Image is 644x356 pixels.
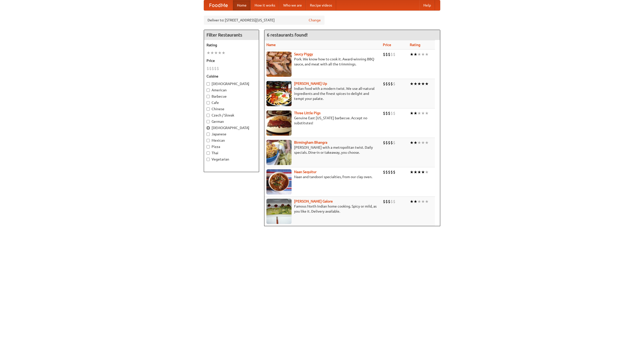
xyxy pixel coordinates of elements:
[383,43,391,47] a: Price
[266,169,292,194] img: naansequitur.jpg
[383,140,385,145] li: $
[204,30,259,40] h4: Filter Restaurants
[266,86,379,101] p: Indian food with a modern twist. We use all-natural ingredients and the finest spices to delight ...
[414,199,417,204] li: ★
[421,169,425,175] li: ★
[393,110,395,116] li: $
[388,81,390,87] li: $
[207,144,256,149] label: Pizza
[212,66,214,71] li: $
[388,140,390,145] li: $
[266,145,379,155] p: [PERSON_NAME] with a metropolitan twist. Daily specials. Dine-in or takeaway, you choose.
[210,50,214,56] li: ★
[383,110,385,116] li: $
[218,50,222,56] li: ★
[393,52,395,57] li: $
[383,81,385,87] li: $
[207,113,256,118] label: Czech / Slovak
[207,157,256,162] label: Vegetarian
[207,132,256,137] label: Japanese
[388,199,390,204] li: $
[207,88,256,93] label: American
[207,139,210,142] input: Mexican
[214,66,217,71] li: $
[266,140,292,165] img: bhangra.jpg
[294,111,320,115] a: Three Little Pigs
[414,169,417,175] li: ★
[266,81,292,106] img: curryup.jpg
[410,52,414,57] li: ★
[207,120,210,123] input: German
[419,0,435,10] a: Help
[294,82,327,86] a: [PERSON_NAME] Up
[421,110,425,116] li: ★
[214,50,218,56] li: ★
[385,110,388,116] li: $
[421,140,425,145] li: ★
[414,140,417,145] li: ★
[266,115,379,126] p: Genuine East [US_STATE] barbecue. Accept no substitutes!
[207,126,210,130] input: [DEMOGRAPHIC_DATA]
[383,199,385,204] li: $
[390,199,393,204] li: $
[207,66,209,71] li: $
[222,50,225,56] li: ★
[414,52,417,57] li: ★
[207,100,256,105] label: Cafe
[425,52,429,57] li: ★
[425,169,429,175] li: ★
[207,133,210,136] input: Japanese
[207,114,210,117] input: Czech / Slovak
[207,95,210,98] input: Barbecue
[207,125,256,130] label: [DEMOGRAPHIC_DATA]
[390,140,393,145] li: $
[207,74,256,79] h5: Cuisine
[393,140,395,145] li: $
[207,89,210,92] input: American
[417,81,421,87] li: ★
[410,169,414,175] li: ★
[306,0,336,10] a: Recipe videos
[393,169,395,175] li: $
[388,169,390,175] li: $
[207,106,256,111] label: Chinese
[207,82,210,86] input: [DEMOGRAPHIC_DATA]
[207,151,210,155] input: Thai
[385,169,388,175] li: $
[385,140,388,145] li: $
[294,199,333,203] a: [PERSON_NAME] Galore
[425,140,429,145] li: ★
[204,0,233,10] a: FoodMe
[233,0,251,10] a: Home
[266,110,292,136] img: littlepigs.jpg
[294,140,327,144] b: Birmingham Bhangra
[266,52,292,77] img: saucy.jpg
[207,43,256,48] h5: Rating
[417,140,421,145] li: ★
[207,94,256,99] label: Barbecue
[207,158,210,161] input: Vegetarian
[207,145,210,148] input: Pizza
[204,16,325,25] div: Deliver to: [STREET_ADDRESS][US_STATE]
[388,52,390,57] li: $
[217,66,219,71] li: $
[207,119,256,124] label: German
[207,81,256,86] label: [DEMOGRAPHIC_DATA]
[425,110,429,116] li: ★
[267,32,308,37] ng-pluralize: 6 restaurants found!
[309,18,321,23] a: Change
[410,43,420,47] a: Rating
[393,81,395,87] li: $
[294,170,316,174] a: Naan Sequitur
[266,199,292,224] img: currygalore.jpg
[421,199,425,204] li: ★
[417,199,421,204] li: ★
[279,0,306,10] a: Who we are
[393,199,395,204] li: $
[207,150,256,155] label: Thai
[421,81,425,87] li: ★
[266,204,379,214] p: Famous North Indian home cooking. Spicy or mild, as you like it. Delivery available.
